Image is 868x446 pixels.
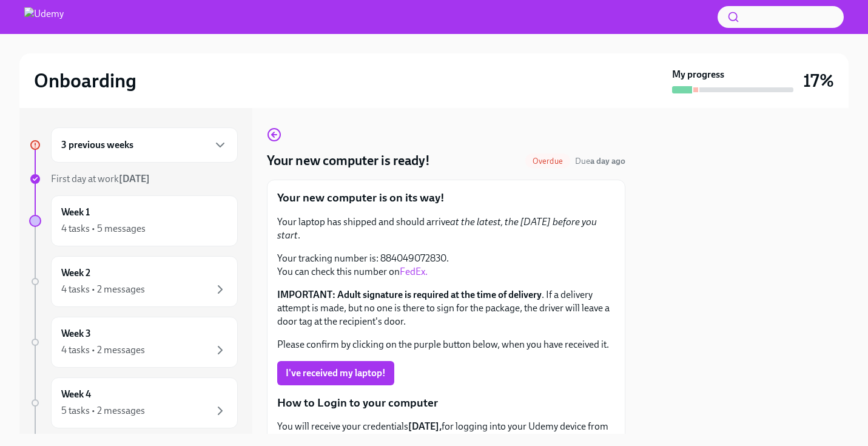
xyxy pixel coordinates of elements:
[119,173,150,184] strong: [DATE]
[277,395,615,411] p: How to Login to your computer
[29,195,238,246] a: Week 14 tasks • 5 messages
[61,222,146,235] div: 4 tasks • 5 messages
[277,361,394,385] button: I've received my laptop!
[277,289,542,300] strong: IMPORTANT: Adult signature is required at the time of delivery
[61,404,145,417] div: 5 tasks • 2 messages
[61,266,90,280] h6: Week 2
[29,172,238,186] a: First day at work[DATE]
[277,288,615,328] p: . If a delivery attempt is made, but no one is there to sign for the package, the driver will lea...
[400,266,428,277] a: FedEx.
[286,367,386,379] span: I've received my laptop!
[24,7,64,27] img: Udemy
[29,317,238,368] a: Week 34 tasks • 2 messages
[590,156,625,166] strong: a day ago
[575,156,625,166] span: Due
[29,256,238,307] a: Week 24 tasks • 2 messages
[51,173,150,184] span: First day at work
[61,283,145,296] div: 4 tasks • 2 messages
[61,388,91,401] h6: Week 4
[277,190,615,206] p: Your new computer is on its way!
[61,138,133,152] h6: 3 previous weeks
[277,215,615,242] p: Your laptop has shipped and should arrive .
[61,343,145,357] div: 4 tasks • 2 messages
[29,377,238,428] a: Week 45 tasks • 2 messages
[525,157,570,166] span: Overdue
[61,206,90,219] h6: Week 1
[277,252,615,279] p: Your tracking number is: 884049072830. You can check this number on
[672,68,724,81] strong: My progress
[277,216,597,241] em: at the latest, the [DATE] before you start
[575,155,625,167] span: September 6th, 2025 12:00
[267,152,430,170] h4: Your new computer is ready!
[277,338,615,351] p: Please confirm by clicking on the purple button below, when you have received it.
[51,127,238,163] div: 3 previous weeks
[408,421,442,432] strong: [DATE],
[61,327,91,340] h6: Week 3
[34,69,136,93] h2: Onboarding
[803,70,834,92] h3: 17%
